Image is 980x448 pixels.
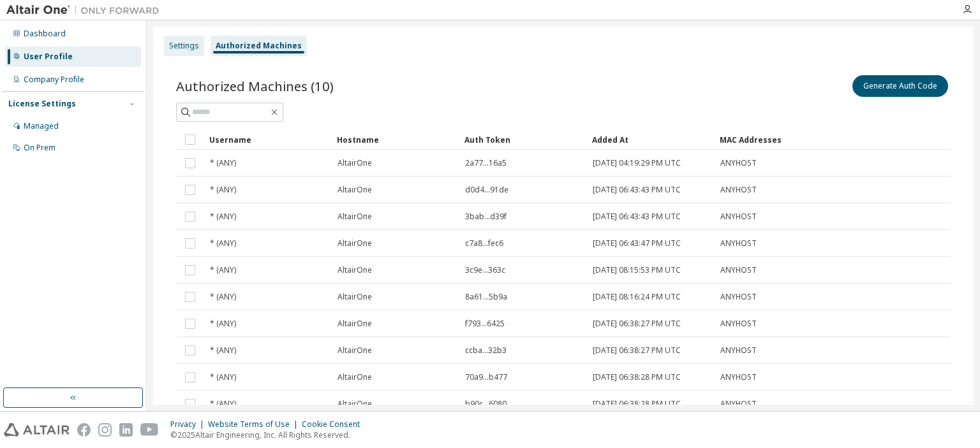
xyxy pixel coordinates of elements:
[593,319,681,329] span: [DATE] 06:38:27 PM UTC
[210,185,236,195] span: * (ANY)
[720,399,757,409] span: ANYHOST
[210,399,236,409] span: * (ANY)
[98,423,112,437] img: instagram.svg
[465,212,507,222] span: 3bab...d39f
[169,41,199,51] div: Settings
[720,292,757,302] span: ANYHOST
[720,185,757,195] span: ANYHOST
[338,185,372,195] span: AltairOne
[24,75,84,85] div: Company Profile
[465,238,503,249] span: c7a8...fec6
[720,265,757,275] span: ANYHOST
[338,238,372,249] span: AltairOne
[465,292,507,302] span: 8a61...5b9a
[210,212,236,222] span: * (ANY)
[210,345,236,356] span: * (ANY)
[720,212,757,222] span: ANYHOST
[338,319,372,329] span: AltairOne
[4,423,70,437] img: altair_logo.svg
[170,419,208,430] div: Privacy
[8,99,76,109] div: License Settings
[338,372,372,382] span: AltairOne
[6,4,166,17] img: Altair One
[338,265,372,275] span: AltairOne
[720,319,757,329] span: ANYHOST
[720,158,757,168] span: ANYHOST
[77,423,91,437] img: facebook.svg
[465,399,507,409] span: b90c...6080
[852,75,948,97] button: Generate Auth Code
[465,345,507,356] span: ccba...32b3
[140,423,159,437] img: youtube.svg
[302,419,367,430] div: Cookie Consent
[593,185,681,195] span: [DATE] 06:43:43 PM UTC
[216,41,302,51] div: Authorized Machines
[465,158,507,168] span: 2a77...16a5
[24,52,73,62] div: User Profile
[208,419,302,430] div: Website Terms of Use
[338,345,372,356] span: AltairOne
[210,372,236,382] span: * (ANY)
[593,158,681,168] span: [DATE] 04:19:29 PM UTC
[338,212,372,222] span: AltairOne
[593,292,681,302] span: [DATE] 08:16:24 PM UTC
[176,77,334,95] span: Authorized Machines (10)
[720,345,757,356] span: ANYHOST
[337,129,454,150] div: Hostname
[338,399,372,409] span: AltairOne
[24,29,66,39] div: Dashboard
[593,372,681,382] span: [DATE] 06:38:28 PM UTC
[24,121,59,131] div: Managed
[210,265,236,275] span: * (ANY)
[464,129,582,150] div: Auth Token
[170,430,367,440] p: © 2025 Altair Engineering, Inc. All Rights Reserved.
[592,129,709,150] div: Added At
[720,129,810,150] div: MAC Addresses
[338,158,372,168] span: AltairOne
[210,319,236,329] span: * (ANY)
[465,372,507,382] span: 70a9...b477
[465,185,509,195] span: d0d4...91de
[593,399,681,409] span: [DATE] 06:38:28 PM UTC
[210,292,236,302] span: * (ANY)
[210,158,236,168] span: * (ANY)
[338,292,372,302] span: AltairOne
[720,238,757,249] span: ANYHOST
[209,129,327,150] div: Username
[119,423,133,437] img: linkedin.svg
[593,238,681,249] span: [DATE] 06:43:47 PM UTC
[465,319,505,329] span: f793...6425
[720,372,757,382] span: ANYHOST
[465,265,505,275] span: 3c9e...363c
[210,238,236,249] span: * (ANY)
[593,345,681,356] span: [DATE] 06:38:27 PM UTC
[593,212,681,222] span: [DATE] 06:43:43 PM UTC
[24,143,56,153] div: On Prem
[593,265,681,275] span: [DATE] 08:15:53 PM UTC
